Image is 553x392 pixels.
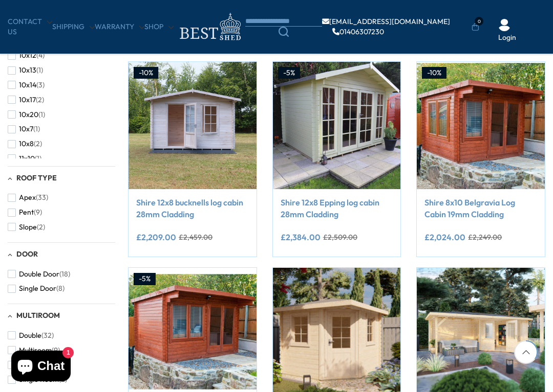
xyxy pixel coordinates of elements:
button: Slope [8,220,45,235]
a: Warranty [95,22,144,32]
a: Login [498,33,516,43]
span: (3) [36,81,45,89]
span: 0 [475,17,483,26]
button: Multiroom [8,343,60,358]
del: £2,509.00 [323,234,357,241]
inbox-online-store-chat: Shopify online store chat [8,351,74,384]
span: (2) [36,96,44,104]
ins: £2,209.00 [136,233,176,241]
button: Double [8,328,54,343]
span: Roof Type [16,173,57,182]
span: 10x17 [19,96,36,104]
button: 10x8 [8,136,42,151]
span: 10x20 [19,110,38,119]
a: Shipping [52,22,95,32]
span: (18) [59,270,70,279]
span: (2) [34,140,42,148]
span: (1) [38,110,45,119]
span: 10x13 [19,66,36,75]
button: 11x10 [8,151,41,166]
img: Shire 8x10 Belgravia Log Cabin 19mm Cladding - Best Shed [417,62,545,190]
span: 11x10 [19,154,35,163]
span: (1) [36,66,43,75]
span: Multiroom [16,311,60,320]
img: logo [174,10,245,43]
span: 10x14 [19,81,36,89]
span: (32) [41,331,54,340]
a: Shire 12x8 Epping log cabin 28mm Cladding [281,197,393,220]
a: 0 [472,22,479,32]
button: Apex [8,190,48,205]
a: 01406307230 [332,28,384,35]
span: 10x7 [19,125,33,133]
span: Double Door [19,270,59,279]
button: Double Door [8,267,70,282]
button: Single Room [8,372,67,387]
img: Shire 12x8 Epping log cabin 28mm Cladding - Best Shed [273,62,401,190]
ins: £2,384.00 [281,233,321,241]
button: 10x14 [8,78,45,93]
span: Slope [19,223,37,232]
del: £2,249.00 [468,234,502,241]
div: -10% [134,67,158,79]
button: 10x17 [8,93,44,107]
button: 10x12 [8,48,45,63]
span: (4) [36,51,45,60]
a: CONTACT US [8,17,52,37]
del: £2,459.00 [179,234,212,241]
span: (9) [52,346,60,355]
button: Single Door [8,281,65,296]
button: 10x20 [8,107,45,122]
span: (2) [37,223,45,232]
button: Single [8,358,51,373]
span: (1) [33,125,40,133]
span: 10x12 [19,51,36,60]
span: Door [16,249,38,259]
a: Shire 12x8 bucknells log cabin 28mm Cladding [136,197,249,220]
span: Single Door [19,284,56,293]
ins: £2,024.00 [424,233,465,241]
button: 10x13 [8,63,43,78]
div: -10% [422,67,446,79]
span: 10x8 [19,140,34,148]
div: -5% [278,67,300,79]
span: (1) [35,154,41,163]
span: (8) [56,284,65,293]
span: Double [19,331,41,340]
img: User Icon [498,19,511,31]
span: Pent [19,208,34,217]
span: Apex [19,193,36,202]
a: Shire 8x10 Belgravia Log Cabin 19mm Cladding [424,197,537,220]
span: Multiroom [19,346,52,355]
span: (33) [36,193,48,202]
a: [EMAIL_ADDRESS][DOMAIN_NAME] [322,18,450,25]
a: Search [245,27,322,37]
button: Pent [8,205,42,220]
button: 10x7 [8,122,40,136]
a: Shop [144,22,174,32]
span: (9) [34,208,42,217]
div: -5% [134,273,156,285]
